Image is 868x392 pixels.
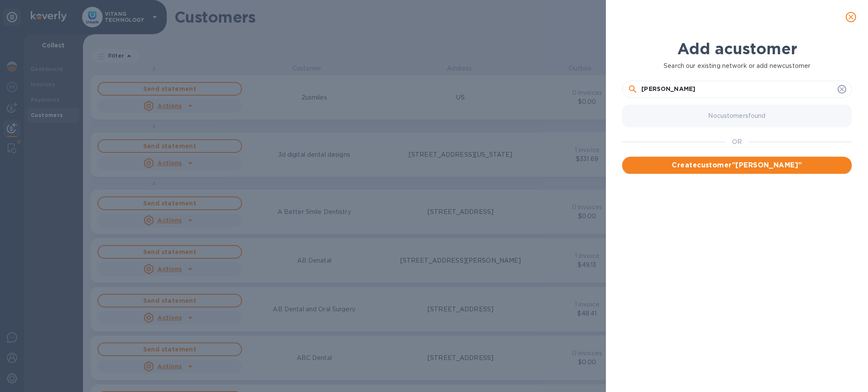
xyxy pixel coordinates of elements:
button: Createcustomer"[PERSON_NAME]" [622,157,852,174]
b: Add a customer [677,39,797,58]
button: close [841,7,861,27]
span: Create customer " [PERSON_NAME] " [629,160,845,170]
input: Search [641,83,834,96]
p: OR [732,137,742,146]
div: grid [622,101,859,366]
p: Search our existing network or add new customer [622,61,852,70]
p: No customers found [709,111,766,120]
